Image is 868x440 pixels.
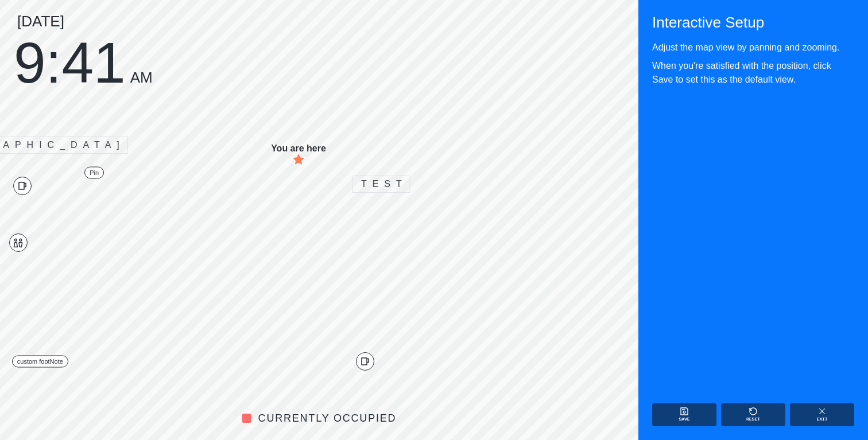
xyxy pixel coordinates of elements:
p: Save [679,416,689,423]
p: Reset [746,416,760,423]
p: Exit [816,416,827,423]
button: Save [652,403,716,426]
p: When you're satisfied with the position, click Save to set this as the default view. [652,59,854,87]
button: Exit [790,403,854,426]
p: Adjust the map view by panning and zooming. [652,41,854,54]
button: Reset [721,403,785,426]
p: Interactive Setup [652,14,854,32]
